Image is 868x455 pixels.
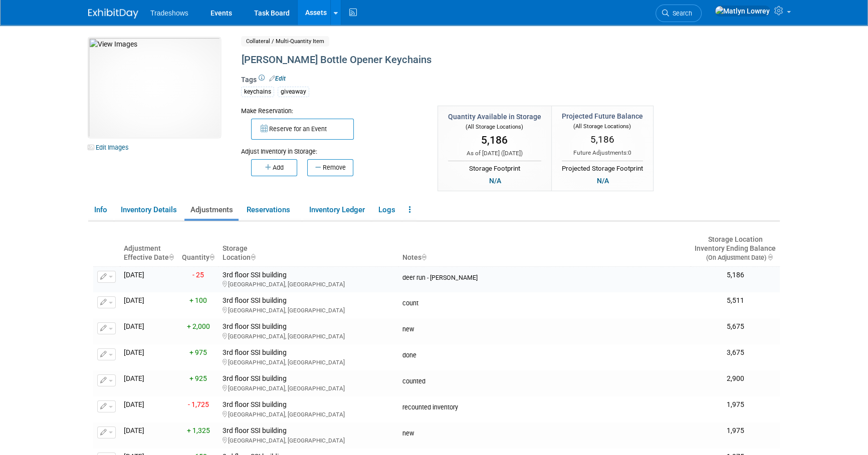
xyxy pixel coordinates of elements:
[120,231,178,266] th: Adjustment Effective Date
[402,271,687,282] div: deer run - [PERSON_NAME]
[223,296,394,314] div: 3rd floor SSI building
[187,426,210,434] span: + 1,325
[695,322,776,331] div: 5,675
[192,271,204,279] span: - 25
[402,322,687,333] div: new
[402,296,687,307] div: count
[372,201,401,219] a: Logs
[269,75,286,82] a: Edit
[120,266,178,292] td: [DATE]
[695,426,776,435] div: 1,975
[402,348,687,359] div: done
[238,51,697,69] div: [PERSON_NAME] Bottle Opener Keychains
[219,231,398,266] th: Storage Location
[115,201,182,219] a: Inventory Details
[307,159,353,176] button: Remove
[223,400,394,418] div: 3rd floor SSI building
[628,149,631,156] span: 0
[715,6,770,17] img: Matlyn Lowrey
[695,296,776,305] div: 5,511
[481,134,508,146] span: 5,186
[695,348,776,357] div: 3,675
[223,374,394,392] div: 3rd floor SSI building
[120,344,178,370] td: [DATE]
[189,348,207,356] span: + 975
[241,75,697,104] div: Tags
[562,111,643,121] div: Projected Future Balance
[187,322,210,330] span: + 2,000
[303,201,370,219] a: Inventory Ledger
[88,9,138,19] img: ExhibitDay
[223,322,394,340] div: 3rd floor SSI building
[241,36,329,47] span: Collateral / Multi-Quantity Item
[691,231,780,266] th: Storage Location Inventory Ending Balance
[241,87,274,97] div: keychains
[486,175,504,186] div: N/A
[695,400,776,409] div: 1,975
[448,161,541,174] div: Storage Footprint
[594,175,612,186] div: N/A
[178,231,219,266] th: Quantity
[695,271,776,280] div: 5,186
[120,318,178,344] td: [DATE]
[503,150,521,157] span: [DATE]
[120,396,178,422] td: [DATE]
[223,357,394,366] div: [GEOGRAPHIC_DATA], [GEOGRAPHIC_DATA]
[562,161,643,174] div: Projected Storage Footprint
[150,9,188,17] span: Tradeshows
[88,201,113,219] a: Info
[120,422,178,448] td: [DATE]
[120,370,178,396] td: [DATE]
[251,119,354,140] button: Reserve for an Event
[223,426,394,444] div: 3rd floor SSI building
[223,279,394,288] div: [GEOGRAPHIC_DATA], [GEOGRAPHIC_DATA]
[188,400,209,408] span: - 1,725
[562,121,643,131] div: (All Storage Locations)
[241,140,422,156] div: Adjust Inventory in Storage:
[402,374,687,385] div: counted
[241,106,422,116] div: Make Reservation:
[448,122,541,131] div: (All Storage Locations)
[695,374,776,383] div: 2,900
[698,254,766,261] span: (On Adjustment Date)
[241,201,301,219] a: Reservations
[278,87,309,97] div: giveaway
[251,159,297,176] button: Add
[223,271,394,289] div: 3rd floor SSI building
[402,426,687,437] div: new
[402,400,687,411] div: recounted inventory
[189,296,207,304] span: + 100
[669,10,692,17] span: Search
[189,374,207,382] span: + 925
[223,331,394,340] div: [GEOGRAPHIC_DATA], [GEOGRAPHIC_DATA]
[184,201,239,219] a: Adjustments
[398,231,691,266] th: Notes
[590,134,614,145] span: 5,186
[223,383,394,392] div: [GEOGRAPHIC_DATA], [GEOGRAPHIC_DATA]
[120,292,178,318] td: [DATE]
[656,5,702,22] a: Search
[562,149,643,157] div: Future Adjustments:
[223,305,394,314] div: [GEOGRAPHIC_DATA], [GEOGRAPHIC_DATA]
[448,149,541,158] div: As of [DATE] ( )
[448,112,541,122] div: Quantity Available in Storage
[223,409,394,418] div: [GEOGRAPHIC_DATA], [GEOGRAPHIC_DATA]
[223,348,394,366] div: 3rd floor SSI building
[223,435,394,444] div: [GEOGRAPHIC_DATA], [GEOGRAPHIC_DATA]
[88,141,133,154] a: Edit Images
[88,38,221,138] img: View Images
